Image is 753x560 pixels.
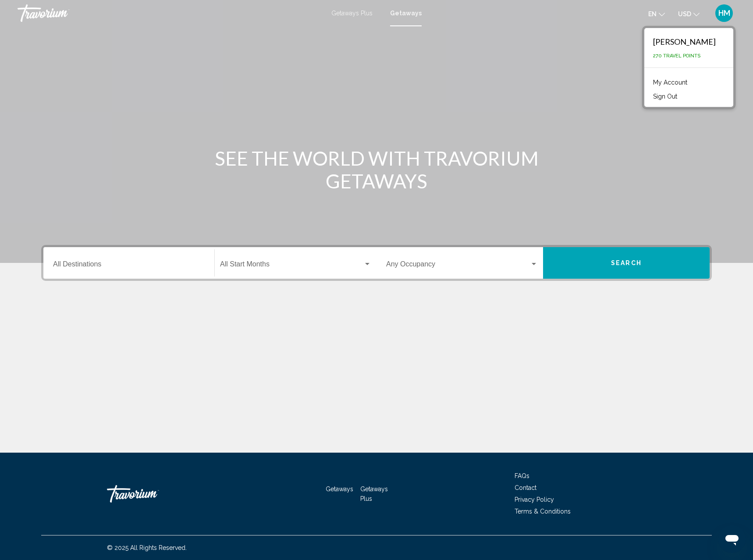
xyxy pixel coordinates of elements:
[515,508,571,515] a: Terms & Conditions
[653,53,700,59] span: 270 Travel Points
[360,486,388,502] a: Getaways Plus
[649,91,682,102] button: Sign Out
[18,4,323,22] a: Travorium
[515,484,536,491] a: Contact
[713,4,735,22] button: User Menu
[543,247,710,279] button: Search
[107,481,195,507] a: Travorium
[331,10,373,17] a: Getaways Plus
[515,472,529,479] a: FAQs
[611,260,642,267] span: Search
[107,544,187,551] span: © 2025 All Rights Reserved.
[43,247,710,279] div: Search widget
[678,11,691,18] span: USD
[678,7,700,20] button: Change currency
[326,486,353,493] a: Getaways
[648,7,665,20] button: Change language
[515,496,554,503] a: Privacy Policy
[718,525,746,553] iframe: Button to launch messaging window
[653,37,716,46] div: [PERSON_NAME]
[390,10,422,17] a: Getaways
[718,9,730,18] span: HM
[649,77,692,88] a: My Account
[212,147,541,192] h1: SEE THE WORLD WITH TRAVORIUM GETAWAYS
[648,11,657,18] span: en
